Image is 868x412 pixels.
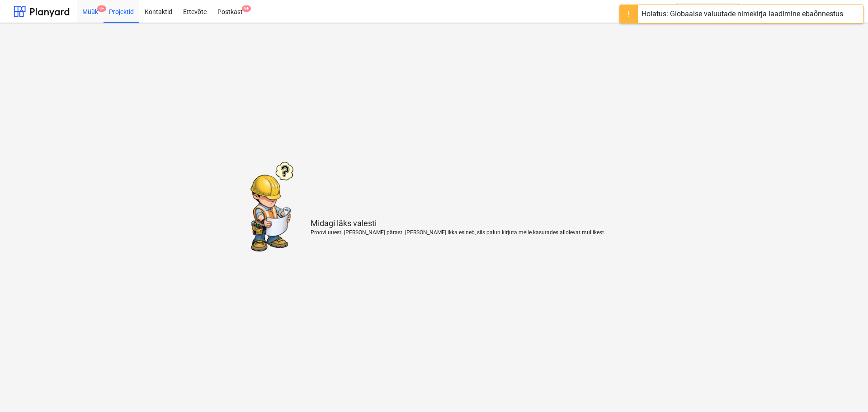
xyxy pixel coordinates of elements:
div: Hoiatus: Globaalse valuutade nimekirja laadimine ebaõnnestus [642,9,843,19]
img: Error message [247,161,296,251]
span: 9+ [97,5,106,12]
p: Midagi läks valesti [311,218,607,229]
span: 9+ [242,5,251,12]
p: Proovi uuesti [PERSON_NAME] pärast. [PERSON_NAME] ikka esineb, siis palun kirjuta meile kasutades... [311,229,607,237]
